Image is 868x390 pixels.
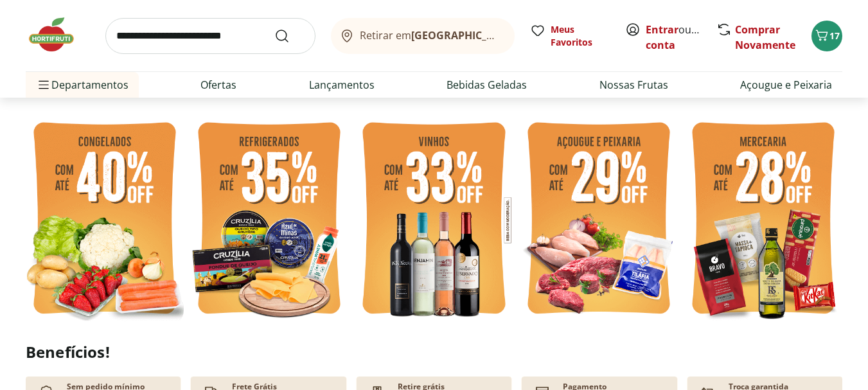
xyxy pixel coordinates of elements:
button: Retirar em[GEOGRAPHIC_DATA]/[GEOGRAPHIC_DATA] [331,18,515,54]
a: Entrar [646,22,678,37]
button: Menu [36,69,51,100]
a: Comprar Novamente [735,22,795,52]
span: Retirar em [360,30,502,41]
span: Meus Favoritos [551,23,610,49]
img: mercearia [684,114,842,326]
a: Meus Favoritos [530,23,610,49]
span: ou [646,22,703,53]
a: Açougue e Peixaria [740,77,832,93]
a: Bebidas Geladas [447,77,527,93]
img: açougue [520,114,678,326]
span: 17 [829,30,840,42]
h2: Benefícios! [26,343,842,361]
button: Carrinho [811,21,842,51]
a: Criar conta [646,22,716,52]
input: search [105,18,315,54]
span: Departamentos [36,69,128,100]
a: Nossas Frutas [599,77,668,93]
img: refrigerados [190,114,348,326]
button: Submit Search [274,28,305,44]
b: [GEOGRAPHIC_DATA]/[GEOGRAPHIC_DATA] [411,28,628,42]
a: Lançamentos [309,77,375,93]
img: vinho [355,114,513,326]
a: Ofertas [200,77,236,93]
img: feira [26,114,184,326]
img: Hortifruti [26,15,90,54]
